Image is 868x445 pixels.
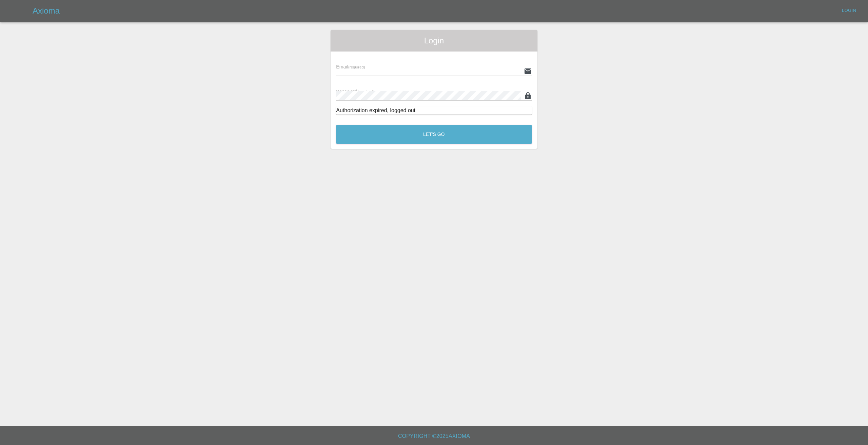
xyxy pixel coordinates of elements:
[838,5,860,16] a: Login
[357,90,374,94] small: (required)
[336,125,532,144] button: Let's Go
[336,89,374,94] span: Password
[33,5,60,16] h5: Axioma
[336,35,532,46] span: Login
[348,65,365,69] small: (required)
[5,431,863,441] h6: Copyright © 2025 Axioma
[336,106,532,115] div: Authorization expired, logged out
[336,64,365,69] span: Email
